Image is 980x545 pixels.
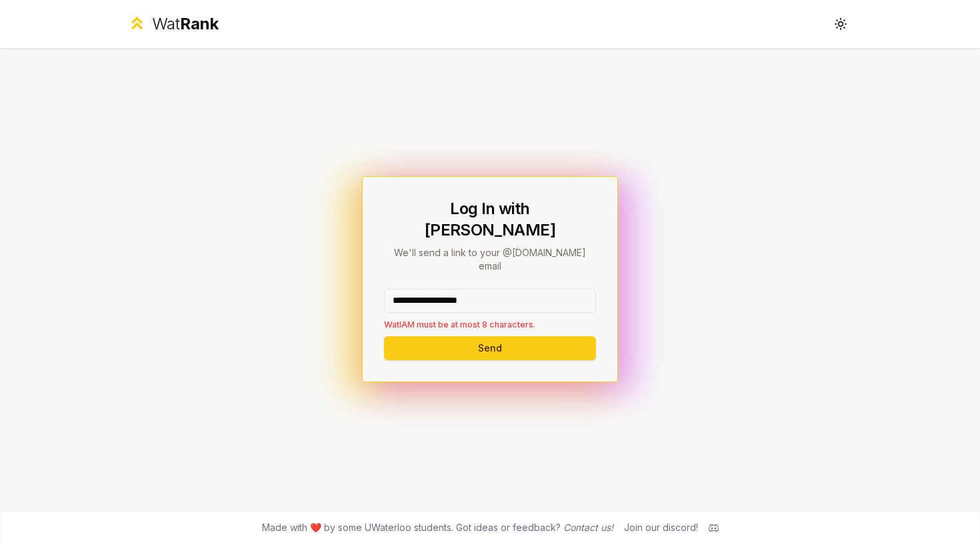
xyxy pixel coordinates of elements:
h1: Log In with [PERSON_NAME] [384,198,596,241]
p: WatIAM must be at most 8 characters. [384,318,596,331]
span: Rank [180,14,219,33]
p: We'll send a link to your @[DOMAIN_NAME] email [384,246,596,273]
span: Made with ❤️ by some UWaterloo students. Got ideas or feedback? [262,521,613,534]
div: Wat [152,13,219,35]
button: Send [384,336,596,360]
a: Contact us! [563,522,613,533]
a: WatRank [127,13,219,35]
div: Join our discord! [624,521,698,534]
